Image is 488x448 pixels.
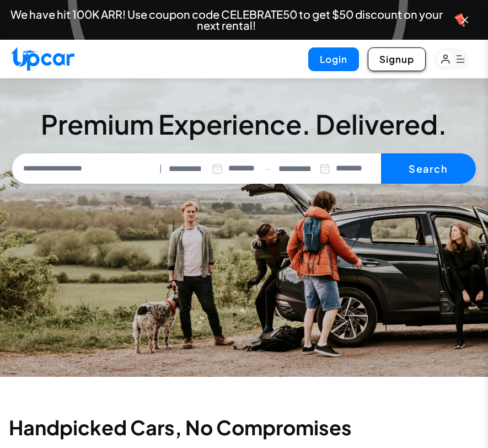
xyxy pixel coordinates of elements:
span: — [265,162,272,175]
button: Search [381,153,476,184]
button: Login [308,47,359,71]
span: | [159,162,162,175]
h3: Premium Experience. Delivered. [12,108,476,140]
button: Signup [368,47,426,71]
img: Upcar Logo [11,47,74,71]
h2: Handpicked Cars, No Compromises [9,417,479,439]
button: Close banner [459,14,470,25]
span: We have hit 100K ARR! Use coupon code CELEBRATE50 to get $50 discount on your next rental! [9,9,444,31]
